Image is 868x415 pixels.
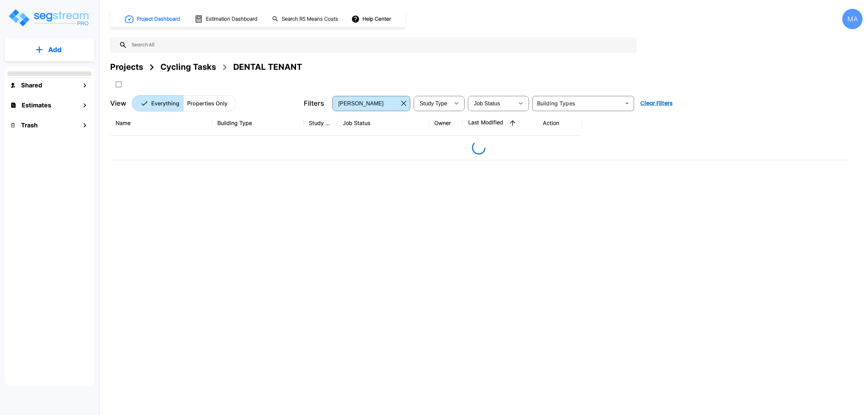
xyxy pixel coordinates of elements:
[469,94,514,113] div: Select
[415,94,450,113] div: Select
[269,13,342,26] button: Search RS Means Costs
[110,111,212,136] th: Name
[206,15,257,23] h1: Estimation Dashboard
[463,111,537,136] th: Last Modified
[122,12,184,26] button: Project Dashboard
[48,45,62,55] p: Add
[337,111,429,136] th: Job Status
[22,101,51,110] h1: Estimates
[212,111,303,136] th: Building Type
[137,15,180,23] h1: Project Dashboard
[8,8,91,27] img: Logo
[420,101,447,106] span: Study Type
[537,111,581,136] th: Action
[474,101,500,106] span: Job Status
[132,95,183,111] button: Everything
[534,99,621,108] input: Building Types
[304,98,324,108] p: Filters
[5,40,94,60] button: Add
[160,61,216,73] div: Cycling Tasks
[622,99,632,108] button: Open
[110,61,143,73] div: Projects
[127,37,633,53] input: Search All
[303,111,337,136] th: Study Type
[842,9,863,29] div: MA
[192,12,261,26] button: Estimation Dashboard
[233,61,302,73] div: DENTAL TENANT
[187,99,228,107] p: Properties Only
[151,99,179,107] p: Everything
[112,78,125,91] button: SelectAll
[429,111,463,136] th: Owner
[637,97,675,110] button: Clear Filters
[21,121,38,130] h1: Trash
[183,95,236,111] button: Properties Only
[132,95,236,111] div: Platform
[110,98,126,108] p: View
[282,15,338,23] h1: Search RS Means Costs
[21,81,42,90] h1: Shared
[334,94,398,113] div: Select
[350,13,394,25] button: Help Center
